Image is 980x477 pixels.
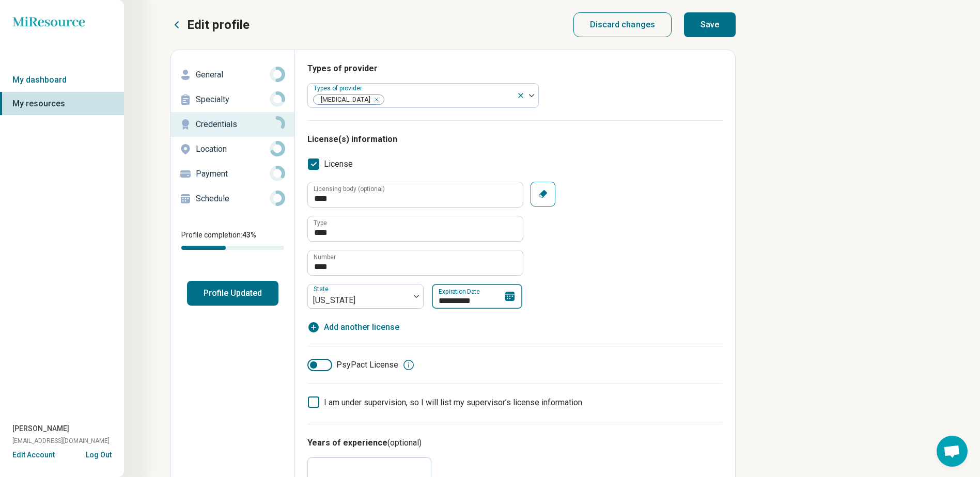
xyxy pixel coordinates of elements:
[314,186,385,192] label: Licensing body (optional)
[171,162,294,186] a: Payment
[196,143,270,155] p: Location
[171,87,294,112] a: Specialty
[171,112,294,137] a: Credentials
[684,12,736,37] button: Save
[196,168,270,180] p: Payment
[314,285,331,293] label: State
[171,224,294,256] div: Profile completion:
[86,450,112,458] button: Log Out
[171,137,294,162] a: Location
[12,436,110,446] span: [EMAIL_ADDRESS][DOMAIN_NAME]
[573,12,672,37] button: Discard changes
[12,423,69,434] span: [PERSON_NAME]
[196,93,270,106] p: Specialty
[314,95,374,105] span: [MEDICAL_DATA]
[12,450,55,460] button: Edit Account
[314,85,364,92] label: Types of provider
[307,133,723,146] h3: License(s) information
[196,193,270,205] p: Schedule
[171,62,294,87] a: General
[307,437,723,449] h3: Years of experience
[196,69,270,81] p: General
[196,118,270,131] p: Credentials
[171,186,294,211] a: Schedule
[314,254,336,260] label: Number
[307,62,723,75] h3: Types of provider
[170,17,250,33] button: Edit profile
[181,246,284,250] div: Profile completion
[187,17,250,33] p: Edit profile
[308,216,523,241] input: credential.licenses.0.name
[307,359,398,371] label: PsyPact License
[324,321,399,333] span: Add another license
[324,397,582,407] span: I am under supervision, so I will list my supervisor’s license information
[387,438,422,448] span: (optional)
[307,321,399,333] button: Add another license
[324,158,353,170] span: License
[937,436,968,467] div: Open chat
[242,231,256,239] span: 43 %
[187,281,278,306] button: Profile Updated
[314,220,327,226] label: Type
